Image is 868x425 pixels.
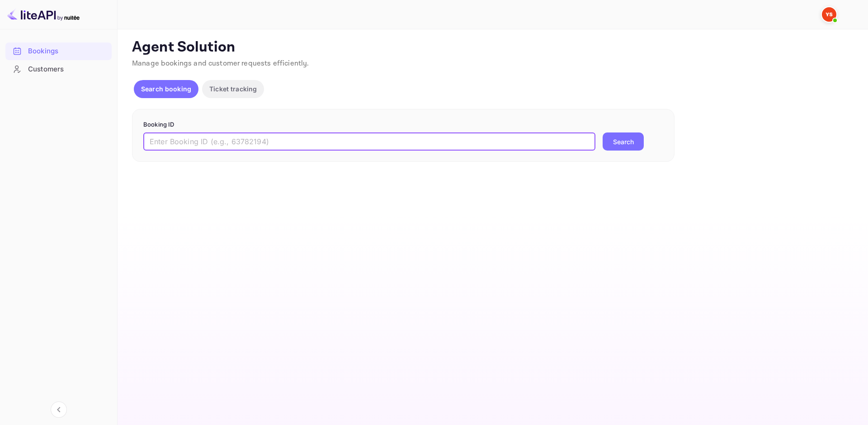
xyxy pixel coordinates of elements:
[141,84,191,94] p: Search booking
[209,84,257,94] p: Ticket tracking
[822,7,836,22] img: Yandex Support
[132,38,852,57] p: Agent Solution
[7,7,80,22] img: LiteAPI logo
[5,61,112,77] a: Customers
[28,46,107,57] div: Bookings
[28,64,107,75] div: Customers
[603,132,644,151] button: Search
[143,132,595,151] input: Enter Booking ID (e.g., 63782194)
[51,401,67,418] button: Collapse navigation
[143,120,663,129] p: Booking ID
[5,42,112,60] div: Bookings
[132,59,309,68] span: Manage bookings and customer requests efficiently.
[5,61,112,78] div: Customers
[5,42,112,59] a: Bookings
